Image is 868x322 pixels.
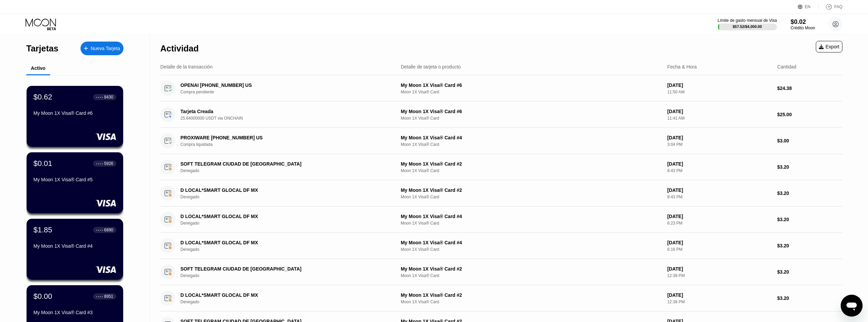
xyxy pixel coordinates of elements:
div: ● ● ● ● [96,229,103,231]
div: D LOCAL*SMART GLOCAL DF MXDenegadoMy Moon 1X Visa® Card #4Moon 1X Visa® Card[DATE]6:16 PM$3.20 [160,233,842,259]
div: My Moon 1X Visa® Card #6 [33,110,116,116]
div: Detalle de tarjeta o producto [401,64,461,70]
div: $24.38 [777,86,842,91]
div: My Moon 1X Visa® Card #2 [401,161,662,167]
div: Moon 1X Visa® Card [401,247,662,252]
div: D LOCAL*SMART GLOCAL DF MXDenegadoMy Moon 1X Visa® Card #4Moon 1X Visa® Card[DATE]6:23 PM$3.20 [160,206,842,233]
div: [DATE] [667,82,771,88]
div: Denegado [180,300,392,304]
div: $57.52 / $4,000.00 [733,25,762,29]
div: $3.20 [777,243,842,248]
div: D LOCAL*SMART GLOCAL DF MX [180,240,377,245]
div: $1.85● ● ● ●6890My Moon 1X Visa® Card #4 [27,219,123,280]
div: 8430 [104,95,113,99]
div: My Moon 1X Visa® Card #2 [401,266,662,272]
div: Moon 1X Visa® Card [401,142,662,147]
div: 3:04 PM [667,142,771,147]
div: Export [816,41,842,52]
div: EN [805,4,811,9]
div: $0.02 [791,18,815,26]
div: D LOCAL*SMART GLOCAL DF MXDenegadoMy Moon 1X Visa® Card #2Moon 1X Visa® Card[DATE]8:43 PM$3.20 [160,180,842,206]
div: 8951 [104,294,113,299]
div: 8:43 PM [667,195,771,199]
div: $0.01 [33,159,52,168]
div: Compra pendiente [180,90,392,94]
div: My Moon 1X Visa® Card #4 [33,243,116,249]
div: [DATE] [667,135,771,140]
div: PROXIWARE [PHONE_NUMBER] USCompra liquidadaMy Moon 1X Visa® Card #4Moon 1X Visa® Card[DATE]3:04 P... [160,128,842,154]
div: PROXIWARE [PHONE_NUMBER] US [180,135,377,140]
div: [DATE] [667,266,771,272]
div: $3.20 [777,164,842,170]
div: Moon 1X Visa® Card [401,116,662,121]
div: $0.01● ● ● ●5926My Moon 1X Visa® Card #5 [27,152,123,213]
div: Denegado [180,195,392,199]
div: $3.20 [777,295,842,301]
div: OPENAI [PHONE_NUMBER] USCompra pendienteMy Moon 1X Visa® Card #6Moon 1X Visa® Card[DATE]11:50 AM$... [160,75,842,102]
div: 11:50 AM [667,90,771,94]
div: $0.02Crédito Moon [791,18,815,30]
div: D LOCAL*SMART GLOCAL DF MXDenegadoMy Moon 1X Visa® Card #2Moon 1X Visa® Card[DATE]12:38 PM$3.20 [160,285,842,311]
div: My Moon 1X Visa® Card #4 [401,214,662,219]
div: $0.00 [33,292,52,301]
div: FAQ [819,3,842,10]
div: Moon 1X Visa® Card [401,273,662,278]
div: My Moon 1X Visa® Card #3 [33,310,116,315]
div: OPENAI [PHONE_NUMBER] US [180,82,377,88]
div: SOFT TELEGRAM CIUDAD DE [GEOGRAPHIC_DATA] [180,161,377,167]
div: 12:38 PM [667,300,771,304]
div: ● ● ● ● [96,295,103,297]
div: [DATE] [667,214,771,219]
div: Moon 1X Visa® Card [401,90,662,94]
div: D LOCAL*SMART GLOCAL DF MX [180,187,377,193]
div: SOFT TELEGRAM CIUDAD DE [GEOGRAPHIC_DATA] [180,266,377,272]
div: 6:23 PM [667,221,771,226]
div: Export [819,44,839,49]
div: FAQ [834,4,842,9]
div: ● ● ● ● [96,163,103,165]
div: Denegado [180,247,392,252]
div: Moon 1X Visa® Card [401,300,662,304]
div: $3.20 [777,190,842,196]
div: Cantidad [777,64,796,70]
div: SOFT TELEGRAM CIUDAD DE [GEOGRAPHIC_DATA]DenegadoMy Moon 1X Visa® Card #2Moon 1X Visa® Card[DATE]... [160,154,842,180]
div: Límite de gasto mensual de Visa [718,18,777,23]
div: My Moon 1X Visa® Card #4 [401,135,662,140]
div: Crédito Moon [791,26,815,30]
div: EN [798,3,819,10]
div: Activo [31,65,46,71]
iframe: Botón para iniciar la ventana de mensajería [841,295,863,317]
div: Moon 1X Visa® Card [401,195,662,199]
div: Límite de gasto mensual de Visa$57.52/$4,000.00 [718,18,777,30]
div: $0.62 [33,93,52,102]
div: [DATE] [667,109,771,114]
div: My Moon 1X Visa® Card #2 [401,292,662,298]
div: ● ● ● ● [96,96,103,98]
div: Nueva Tarjeta [91,46,120,51]
div: D LOCAL*SMART GLOCAL DF MX [180,214,377,219]
div: Moon 1X Visa® Card [401,221,662,226]
div: 8:43 PM [667,168,771,173]
div: $25.00 [777,112,842,117]
div: Detalle de la transacción [160,64,212,70]
div: Nueva Tarjeta [80,42,123,55]
div: D LOCAL*SMART GLOCAL DF MX [180,292,377,298]
div: My Moon 1X Visa® Card #2 [401,187,662,193]
div: 12:38 PM [667,273,771,278]
div: [DATE] [667,292,771,298]
div: Denegado [180,168,392,173]
div: My Moon 1X Visa® Card #6 [401,82,662,88]
div: Fecha & Hora [667,64,696,70]
div: [DATE] [667,187,771,193]
div: Compra liquidada [180,142,392,147]
div: $1.85 [33,226,52,234]
div: $3.20 [777,217,842,222]
div: [DATE] [667,161,771,167]
div: $3.00 [777,138,842,143]
div: My Moon 1X Visa® Card #5 [33,177,116,182]
div: 6:16 PM [667,247,771,252]
div: $0.62● ● ● ●8430My Moon 1X Visa® Card #6 [27,86,123,147]
div: $3.20 [777,269,842,275]
div: Tarjetas [26,44,58,53]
